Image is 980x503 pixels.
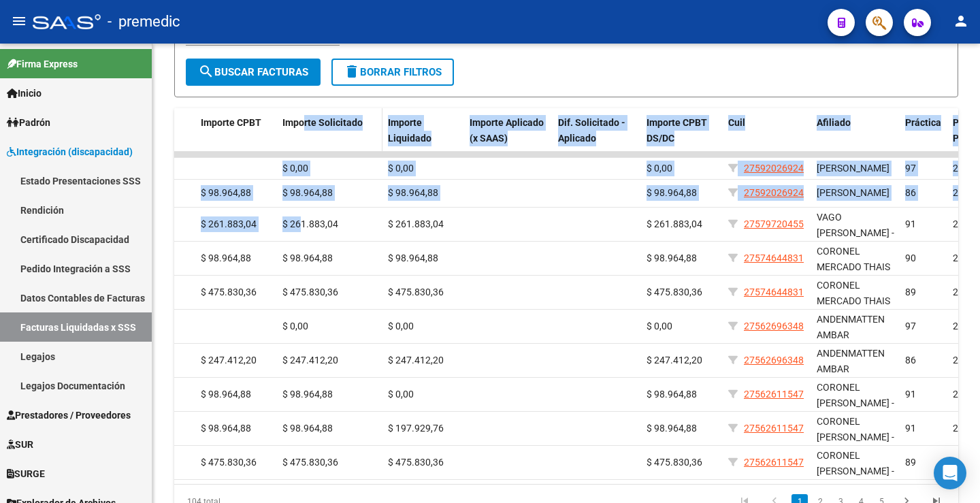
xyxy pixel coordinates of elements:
[388,423,444,434] span: $ 197.929,76
[282,253,333,263] span: $ 98.964,88
[553,108,641,168] datatable-header-cell: Dif. Solicitado - Aplicado
[647,287,702,297] span: $ 475.830,36
[744,457,804,468] span: 27562611547
[7,144,133,159] span: Integración (discapacidad)
[728,117,745,128] span: Cuil
[282,163,308,174] span: $ 0,00
[282,355,338,366] span: $ 247.412,20
[282,423,333,434] span: $ 98.964,88
[817,382,894,408] span: CORONEL [PERSON_NAME] -
[201,423,251,434] span: $ 98.964,88
[744,423,804,434] span: 27562611547
[201,253,251,263] span: $ 98.964,88
[108,7,180,37] span: - premedic
[201,218,257,229] span: $ 261.883,04
[647,423,697,434] span: $ 98.964,88
[647,218,702,229] span: $ 261.883,04
[744,163,804,174] span: 27592026924
[953,13,969,29] mat-icon: person
[344,63,360,80] mat-icon: delete
[388,117,431,144] span: Importe Liquidado
[647,389,697,400] span: $ 98.964,88
[331,59,454,86] button: Borrar Filtros
[195,108,277,168] datatable-header-cell: Importe CPBT
[817,117,851,128] span: Afiliado
[7,466,45,481] span: SURGE
[817,163,889,174] span: [PERSON_NAME]
[382,108,464,168] datatable-header-cell: Importe Liquidado
[7,115,50,130] span: Padrón
[647,253,697,263] span: $ 98.964,88
[277,108,382,168] datatable-header-cell: Importe Solicitado
[464,108,553,168] datatable-header-cell: Importe Aplicado (x SAAS)
[201,187,251,198] span: $ 98.964,88
[201,355,257,366] span: $ 247.412,20
[198,66,308,78] span: Buscar Facturas
[282,457,338,468] span: $ 475.830,36
[470,117,544,144] span: Importe Aplicado (x SAAS)
[7,437,33,452] span: SUR
[647,117,707,144] span: Importe CPBT DS/DC
[201,457,257,468] span: $ 475.830,36
[647,187,697,198] span: $ 98.964,88
[723,108,811,168] datatable-header-cell: Cuil
[186,59,321,86] button: Buscar Facturas
[282,287,338,297] span: $ 475.830,36
[817,348,885,374] span: ANDENMATTEN AMBAR
[388,321,414,331] span: $ 0,00
[744,321,804,331] span: 27562696348
[388,163,414,174] span: $ 0,00
[282,187,333,198] span: $ 98.964,88
[905,163,916,174] span: 97
[344,66,442,78] span: Borrar Filtros
[817,246,890,288] span: CORONEL MERCADO THAIS -
[900,108,947,168] datatable-header-cell: Práctica
[388,457,444,468] span: $ 475.830,36
[744,253,804,263] span: 27574644831
[905,187,916,198] span: 86
[282,117,363,128] span: Importe Solicitado
[7,56,78,71] span: Firma Express
[641,108,723,168] datatable-header-cell: Importe CPBT DS/DC
[817,187,889,198] span: [PERSON_NAME]
[388,253,438,263] span: $ 98.964,88
[647,163,672,174] span: $ 0,00
[744,389,804,400] span: 27562611547
[905,321,916,331] span: 97
[817,416,894,442] span: CORONEL [PERSON_NAME] -
[905,389,916,400] span: 91
[388,287,444,297] span: $ 475.830,36
[201,287,257,297] span: $ 475.830,36
[388,218,444,229] span: $ 261.883,04
[744,355,804,366] span: 27562696348
[7,408,131,423] span: Prestadores / Proveedores
[905,287,916,297] span: 89
[817,450,894,476] span: CORONEL [PERSON_NAME] -
[647,355,702,366] span: $ 247.412,20
[282,321,308,331] span: $ 0,00
[282,389,333,400] span: $ 98.964,88
[817,314,885,340] span: ANDENMATTEN AMBAR
[905,423,916,434] span: 91
[282,218,338,229] span: $ 261.883,04
[905,117,941,128] span: Práctica
[811,108,900,168] datatable-header-cell: Afiliado
[647,457,702,468] span: $ 475.830,36
[388,355,444,366] span: $ 247.412,20
[905,355,916,366] span: 86
[905,253,916,263] span: 90
[388,187,438,198] span: $ 98.964,88
[744,218,804,229] span: 27579720455
[198,63,214,80] mat-icon: search
[744,187,804,198] span: 27592026924
[934,457,966,489] div: Open Intercom Messenger
[647,321,672,331] span: $ 0,00
[817,280,890,322] span: CORONEL MERCADO THAIS -
[201,117,261,128] span: Importe CPBT
[744,287,804,297] span: 27574644831
[817,212,894,238] span: VAGO [PERSON_NAME] -
[201,389,251,400] span: $ 98.964,88
[558,117,625,144] span: Dif. Solicitado - Aplicado
[905,218,916,229] span: 91
[11,13,27,29] mat-icon: menu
